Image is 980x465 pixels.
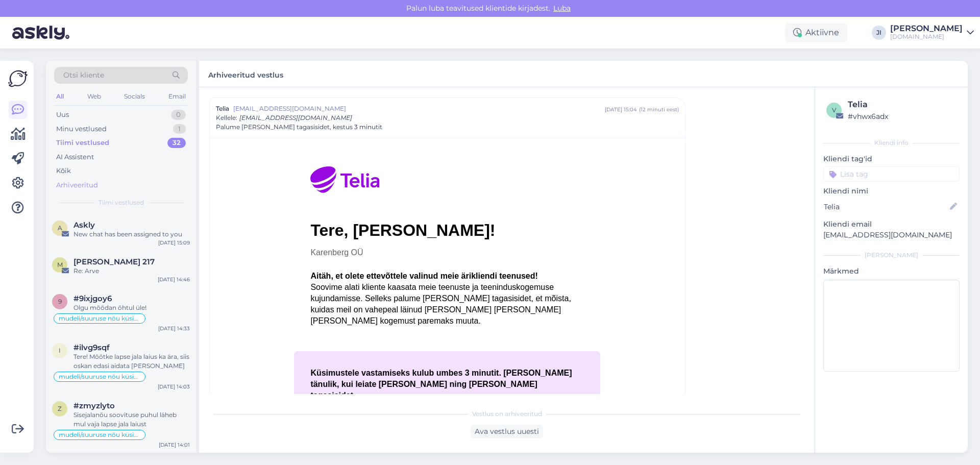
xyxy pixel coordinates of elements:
[823,219,960,230] p: Kliendi email
[166,90,188,103] div: Email
[158,239,190,247] div: [DATE] 15:09
[823,266,960,277] p: Märkmed
[59,347,61,354] span: i
[890,33,963,41] div: [DOMAIN_NAME]
[56,152,94,162] div: AI Assistent
[173,124,186,134] div: 1
[73,257,155,266] span: Merle 217
[472,409,542,419] span: Vestlus on arhiveeritud
[56,166,71,176] div: Kõik
[310,369,572,400] b: Küsimustele vastamiseks kulub umbes 3 minutit. [PERSON_NAME] tänulik, kui leiate [PERSON_NAME] ni...
[216,123,382,132] span: Palume [PERSON_NAME] tagasisidet, kestus 3 minutit
[57,261,63,268] span: M
[832,106,836,114] span: v
[158,276,190,283] div: [DATE] 14:46
[785,23,847,42] div: Aktiivne
[56,110,69,120] div: Uus
[233,104,605,113] span: [EMAIL_ADDRESS][DOMAIN_NAME]
[56,124,107,134] div: Minu vestlused
[158,325,190,332] div: [DATE] 14:33
[823,186,960,197] p: Kliendi nimi
[56,138,109,148] div: Tiimi vestlused
[550,4,574,13] span: Luba
[239,114,352,121] span: [EMAIL_ADDRESS][DOMAIN_NAME]
[848,99,957,111] div: Telia
[823,138,960,148] div: Kliendi info
[73,230,190,239] div: New chat has been assigned to you
[73,294,112,303] span: #9ixjgoy6
[54,90,66,103] div: All
[310,222,584,239] div: Tere, [PERSON_NAME]!
[824,201,948,212] input: Lisa nimi
[208,67,283,81] label: Arhiveeritud vestlus
[73,410,190,429] div: Sisejalanõu soovituse puhul läheb mul vaja lapse jala laiust
[216,104,229,113] span: Telia
[63,70,104,81] span: Otsi kliente
[73,266,190,276] div: Re: Arve
[158,383,190,390] div: [DATE] 14:03
[99,198,144,207] span: Tiimi vestlused
[159,441,190,449] div: [DATE] 14:01
[310,166,379,193] img: Telia Eesti logo
[823,251,960,260] div: [PERSON_NAME]
[73,343,110,352] span: #ilvg9sqf
[58,298,62,305] span: 9
[471,425,543,438] div: Ava vestlus uuesti
[73,401,115,410] span: #zmyzlyto
[56,180,98,190] div: Arhiveeritud
[605,106,637,113] div: [DATE] 15:04
[310,272,537,280] b: Aitäh, et olete ettevõttele valinud meie ärikliendi teenused!
[890,25,974,41] a: [PERSON_NAME][DOMAIN_NAME]
[823,154,960,164] p: Kliendi tag'id
[59,432,140,438] span: mudeli/suuruse nõu küsimine
[8,69,28,88] img: Askly Logo
[73,303,190,312] div: Olgu mõõdan õhtul üle!
[823,230,960,240] p: [EMAIL_ADDRESS][DOMAIN_NAME]
[85,90,103,103] div: Web
[310,271,584,327] div: Soovime alati kliente kaasata meie teenuste ja teeninduskogemuse kujundamisse. Selleks palume [PE...
[890,25,963,33] div: [PERSON_NAME]
[73,221,95,230] span: Askly
[58,405,62,412] span: z
[639,106,679,113] div: ( 12 minuti eest )
[122,90,147,103] div: Socials
[310,247,584,258] div: Karenberg OÜ
[216,114,237,121] span: Kellele :
[58,224,62,232] span: A
[59,374,140,380] span: mudeli/suuruse nõu küsimine
[59,315,140,322] span: mudeli/suuruse nõu küsimine
[167,138,186,148] div: 32
[848,111,957,122] div: # vhwx6adx
[171,110,186,120] div: 0
[73,352,190,371] div: Tere! Mõõtke lapse jala laius ka ära, siis oskan edasi aidata [PERSON_NAME]
[872,26,886,40] div: JI
[823,166,960,182] input: Lisa tag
